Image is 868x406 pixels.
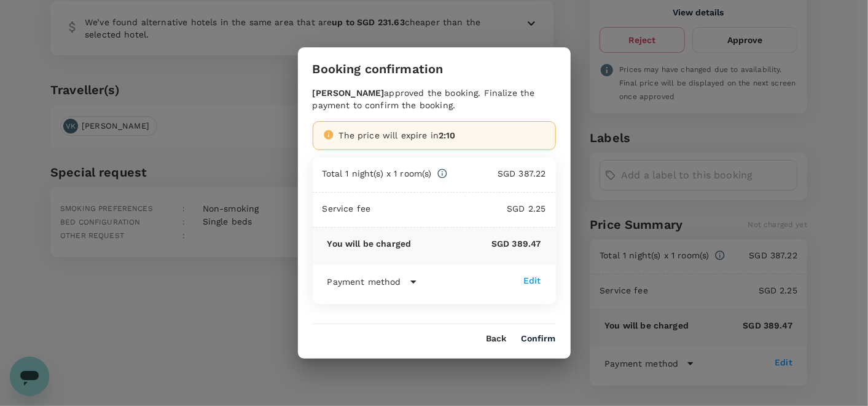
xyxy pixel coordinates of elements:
[523,274,541,287] div: Edit
[370,202,545,215] p: SGD 2.25
[411,237,541,250] p: SGD 389.47
[487,334,507,344] button: Back
[327,237,412,250] p: You will be charged
[448,167,546,180] p: SGD 387.22
[522,334,556,344] button: Confirm
[327,276,401,288] p: Payment method
[313,88,385,98] b: [PERSON_NAME]
[313,62,444,76] h3: Booking confirmation
[339,129,545,141] div: The price will expire in
[323,202,371,215] p: Service fee
[439,130,456,140] span: 2:10
[313,87,556,111] div: approved the booking. Finalize the payment to confirm the booking.
[323,167,432,180] p: Total 1 night(s) x 1 room(s)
